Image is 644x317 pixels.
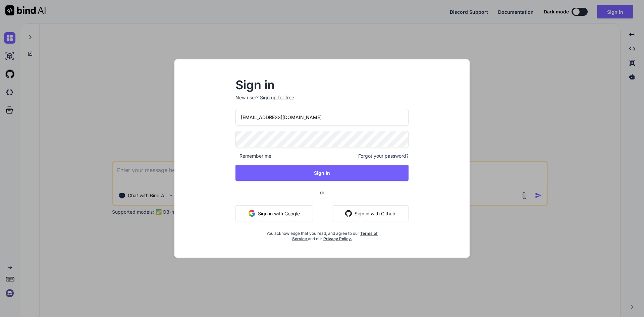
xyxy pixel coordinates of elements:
span: Forgot your password? [358,153,409,159]
img: google [249,210,255,217]
p: New user? [235,94,409,109]
div: Sign up for free [260,94,294,101]
span: or [293,184,351,201]
span: Remember me [235,153,271,159]
a: Privacy Policy. [323,236,352,241]
a: Terms of Service [292,231,378,241]
button: Sign in with Github [332,205,409,221]
button: Sign in with Google [235,205,313,221]
h2: Sign in [235,80,409,90]
div: You acknowledge that you read, and agree to our and our [264,227,380,242]
img: github [345,210,352,217]
input: Login or Email [235,109,409,125]
button: Sign In [235,165,409,181]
